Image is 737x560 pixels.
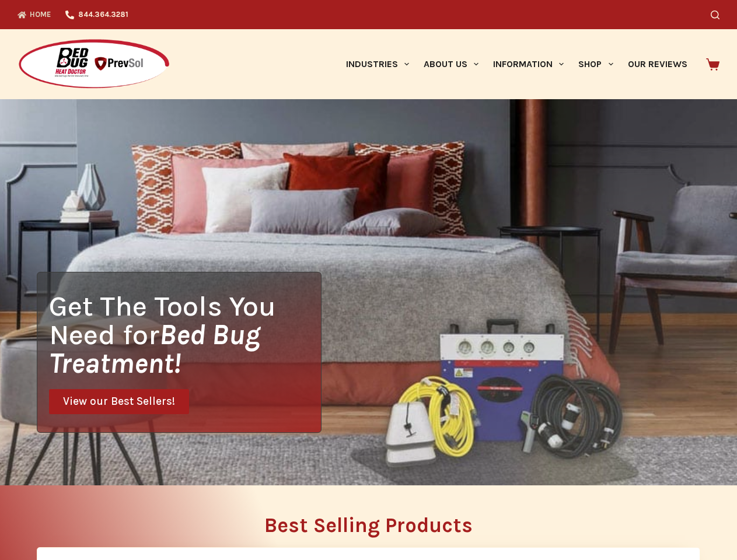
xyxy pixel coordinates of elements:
a: About Us [416,29,485,99]
h1: Get The Tools You Need for [49,292,321,377]
button: Search [711,10,719,19]
img: Prevsol/Bed Bug Heat Doctor [18,38,170,90]
a: Industries [338,29,416,99]
a: View our Best Sellers! [49,389,189,414]
h2: Best Selling Products [37,515,700,535]
nav: Primary [338,29,694,99]
i: Bed Bug Treatment! [49,318,260,380]
a: Shop [571,29,620,99]
span: View our Best Sellers! [63,396,175,407]
a: Information [486,29,571,99]
a: Our Reviews [620,29,694,99]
